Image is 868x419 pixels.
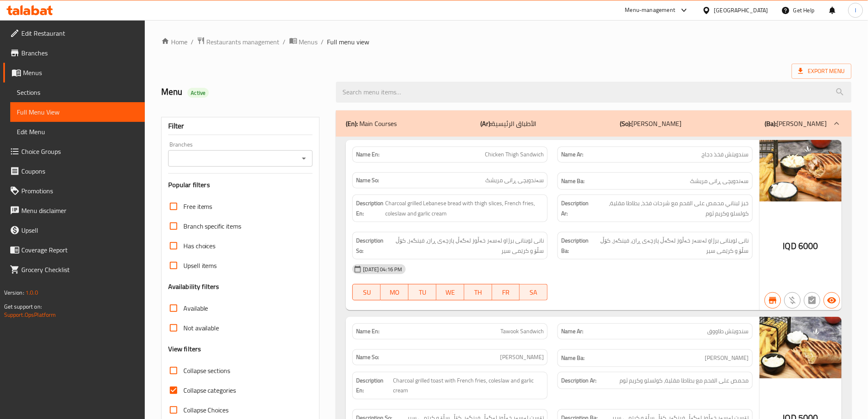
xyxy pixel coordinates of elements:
span: Active [187,89,209,97]
button: SA [520,284,548,300]
span: [DATE] 04:16 PM [360,266,405,273]
a: Menus [289,37,318,47]
img: tawook_sandwich638876911834984477.jpg [760,317,842,378]
span: Full menu view [327,37,370,47]
span: Edit Restaurant [21,28,138,38]
span: Tawook Sandwich [500,327,544,336]
strong: Name En: [356,327,379,336]
div: [GEOGRAPHIC_DATA] [714,6,768,15]
h3: Availability filters [168,282,219,291]
span: Edit Menu [17,127,138,137]
strong: Description Ar: [561,375,596,386]
a: Coverage Report [3,240,145,260]
span: [PERSON_NAME] [705,353,749,363]
span: سندويتش فخذ دجاج [702,150,749,159]
span: Branches [21,48,138,58]
button: FR [492,284,520,300]
strong: Name En: [356,150,379,159]
button: TU [409,284,436,300]
strong: Name So: [356,176,379,185]
div: (En): Main Courses(Ar):الأطباق الرئيسية(So):[PERSON_NAME](Ba):[PERSON_NAME] [336,110,851,137]
button: SU [352,284,381,300]
span: TU [412,286,433,298]
span: Collapse categories [183,385,236,395]
button: Purchased item [784,292,801,309]
strong: Description Ba: [561,236,591,256]
span: 1.0.0 [25,287,38,298]
strong: Description So: [356,236,386,256]
a: Promotions [3,181,145,201]
strong: Name Ba: [561,176,585,186]
a: Support.OpsPlatform [4,309,56,320]
span: سندويتش طاووق [708,327,749,336]
p: الأطباق الرئيسية [480,119,536,128]
span: Collapse Choices [183,405,229,415]
button: Open [298,153,310,164]
h3: Popular filters [168,180,313,190]
span: MO [384,286,405,298]
b: (En): [346,117,358,130]
button: Available [824,292,840,309]
span: Sections [17,87,138,97]
span: TH [468,286,489,298]
span: Available [183,303,208,313]
span: نانی لوبنانی برژاو لەسەر خەڵوز لەگەڵ پارچەی ڕان، فینگەر، کۆڵ سڵۆ و کرێمی سیر [593,236,749,256]
a: Menu disclaimer [3,201,145,220]
span: Charcoal grilled Lebanese bread with thigh slices, French fries, coleslaw and garlic cream [385,198,544,218]
input: search [336,82,851,103]
span: Coverage Report [21,245,138,255]
span: سەندویچی ڕانی مریشک [485,176,544,185]
strong: Description En: [356,198,384,218]
span: Full Menu View [17,107,138,117]
li: / [321,37,324,47]
b: (So): [620,117,631,130]
a: Full Menu View [10,102,145,122]
span: Menus [299,37,318,47]
span: SU [356,286,377,298]
span: Has choices [183,241,216,251]
span: نانی لوبنانی برژاو لەسەر خەڵوز لەگەڵ پارچەی ڕان، فینگەر، کۆڵ سڵۆ و کرێمی سیر [387,236,544,256]
span: Get support on: [4,301,42,312]
span: Upsell items [183,261,217,270]
img: chicken_sandwich638876913781949235.jpg [760,140,842,201]
span: Collapse sections [183,366,231,375]
a: Upsell [3,220,145,240]
a: Coupons [3,161,145,181]
a: Choice Groups [3,142,145,161]
span: Version: [4,287,24,298]
a: Edit Menu [10,122,145,142]
span: Restaurants management [207,37,280,47]
strong: Name Ar: [561,150,583,159]
button: Not has choices [804,292,820,309]
button: Branch specific item [765,292,781,309]
span: [PERSON_NAME] [500,353,544,362]
h2: Menu [161,86,327,98]
span: Not available [183,323,219,333]
a: Home [161,37,187,47]
strong: Name So: [356,353,379,362]
strong: Name Ar: [561,327,583,336]
span: Branch specific items [183,221,242,231]
span: سەندویچی ڕانی مریشک [690,176,749,186]
nav: breadcrumb [161,37,852,47]
div: Filter [168,117,313,135]
span: محمص على الفحم مع بطاطا مقلية، كولسلو وكريم ثوم [620,375,749,386]
li: / [283,37,286,47]
li: / [191,37,194,47]
button: WE [436,284,464,300]
span: IQD [783,238,797,254]
span: Charcoal grilled toast with French fries, coleslaw and garlic cream [393,375,544,396]
span: WE [440,286,461,298]
strong: Name Ba: [561,353,585,363]
span: Export Menu [792,64,852,79]
span: Export Menu [798,66,845,76]
p: [PERSON_NAME] [765,119,827,128]
a: Sections [10,82,145,102]
span: Chicken Thigh Sandwich [485,150,544,159]
h3: View filters [168,344,201,354]
b: (Ar): [480,117,491,130]
span: Choice Groups [21,147,138,156]
span: l [855,6,856,15]
span: Grocery Checklist [21,265,138,275]
span: Free items [183,201,212,211]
